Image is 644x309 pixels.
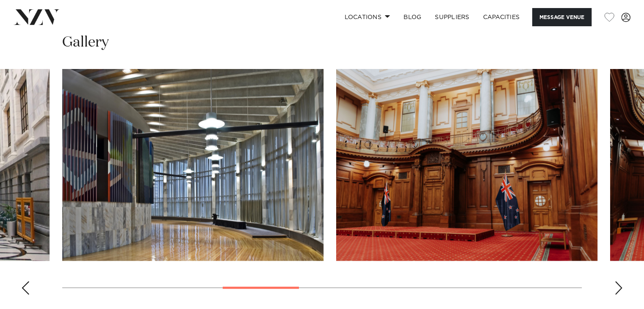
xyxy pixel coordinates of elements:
a: Capacities [476,8,527,26]
swiper-slide: 5 / 13 [62,69,323,261]
img: nzv-logo.png [14,9,60,25]
swiper-slide: 6 / 13 [336,69,597,261]
a: BLOG [397,8,428,26]
h2: Gallery [62,33,109,52]
a: Locations [337,8,397,26]
button: Message Venue [532,8,591,26]
a: SUPPLIERS [428,8,476,26]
